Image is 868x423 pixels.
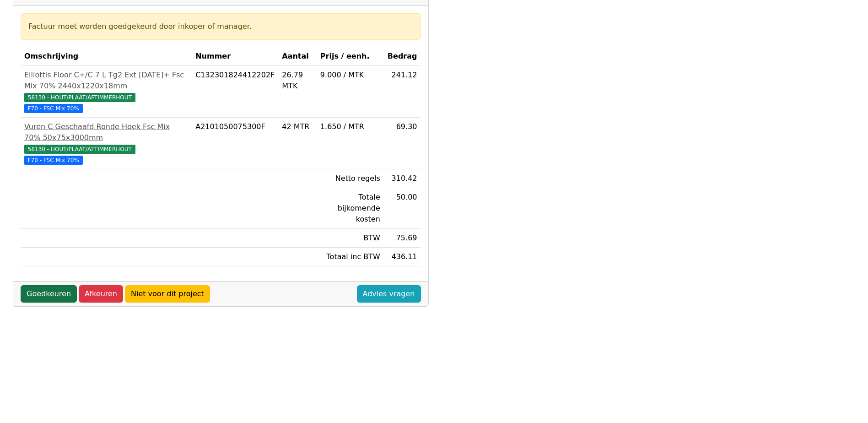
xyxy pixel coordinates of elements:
[24,145,135,154] span: 58130 - HOUT/PLAAT/AFTIMMERHOUT
[24,93,135,102] span: 58130 - HOUT/PLAAT/AFTIMMERHOUT
[192,66,278,118] td: C132301824412202F
[21,285,77,303] a: Goedkeuren
[24,121,188,165] a: Vuren C Geschaafd Ronde Hoek Fsc Mix 70% 50x75x3000mm58130 - HOUT/PLAAT/AFTIMMERHOUT F70 - FSC Mi...
[282,70,313,92] div: 26.79 MTK
[384,188,421,229] td: 50.00
[384,66,421,118] td: 241.12
[384,229,421,248] td: 75.69
[384,169,421,188] td: 310.42
[79,285,123,303] a: Afkeuren
[320,121,380,132] div: 1.650 / MTR
[320,70,380,81] div: 9.000 / MTK
[278,47,317,66] th: Aantal
[357,285,421,303] a: Advies vragen
[384,118,421,169] td: 69.30
[192,47,278,66] th: Nummer
[384,248,421,266] td: 436.11
[317,47,384,66] th: Prijs / eenh.
[317,229,384,248] td: BTW
[24,121,188,143] div: Vuren C Geschaafd Ronde Hoek Fsc Mix 70% 50x75x3000mm
[28,21,413,32] div: Factuur moet worden goedgekeurd door inkoper of manager.
[24,70,188,114] a: Elliottis Floor C+/C 7 L Tg2 Ext [DATE]+ Fsc Mix 70% 2440x1220x18mm58130 - HOUT/PLAAT/AFTIMMERHOU...
[125,285,210,303] a: Niet voor dit project
[317,248,384,266] td: Totaal inc BTW
[384,47,421,66] th: Bedrag
[317,188,384,229] td: Totale bijkomende kosten
[192,118,278,169] td: A2101050075300F
[24,104,83,113] span: F70 - FSC Mix 70%
[24,156,83,165] span: F70 - FSC Mix 70%
[317,169,384,188] td: Netto regels
[282,121,313,132] div: 42 MTR
[24,70,188,92] div: Elliottis Floor C+/C 7 L Tg2 Ext [DATE]+ Fsc Mix 70% 2440x1220x18mm
[21,47,192,66] th: Omschrijving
